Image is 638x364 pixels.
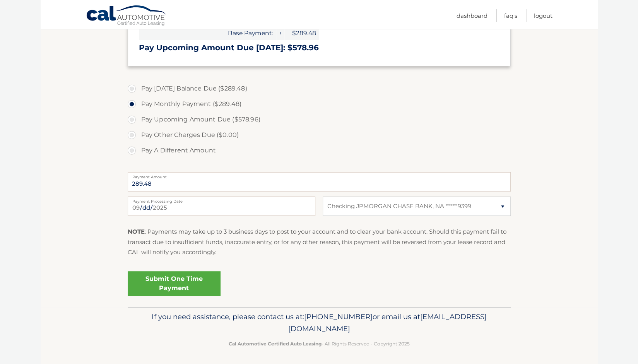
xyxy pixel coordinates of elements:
span: $289.48 [284,26,319,40]
span: [PHONE_NUMBER] [304,312,373,321]
label: Pay Upcoming Amount Due ($578.96) [128,112,511,127]
p: - All Rights Reserved - Copyright 2025 [133,340,506,348]
a: FAQ's [504,9,517,22]
strong: Cal Automotive Certified Auto Leasing [229,341,322,347]
span: Base Payment: [139,26,276,40]
input: Payment Amount [128,172,511,191]
a: Submit One Time Payment [128,271,221,296]
strong: NOTE [128,228,145,235]
label: Payment Processing Date [128,197,315,203]
span: + [276,26,284,40]
label: Pay A Different Amount [128,143,511,158]
label: Pay Monthly Payment ($289.48) [128,96,511,112]
p: If you need assistance, please contact us at: or email us at [133,311,506,335]
label: Payment Amount [128,172,511,178]
a: Cal Automotive [86,5,167,27]
p: : Payments may take up to 3 business days to post to your account and to clear your bank account.... [128,227,511,257]
a: Dashboard [457,9,487,22]
input: Payment Date [128,197,315,216]
label: Pay Other Charges Due ($0.00) [128,127,511,143]
label: Pay [DATE] Balance Due ($289.48) [128,81,511,96]
a: Logout [534,9,552,22]
h3: Pay Upcoming Amount Due [DATE]: $578.96 [139,43,499,53]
